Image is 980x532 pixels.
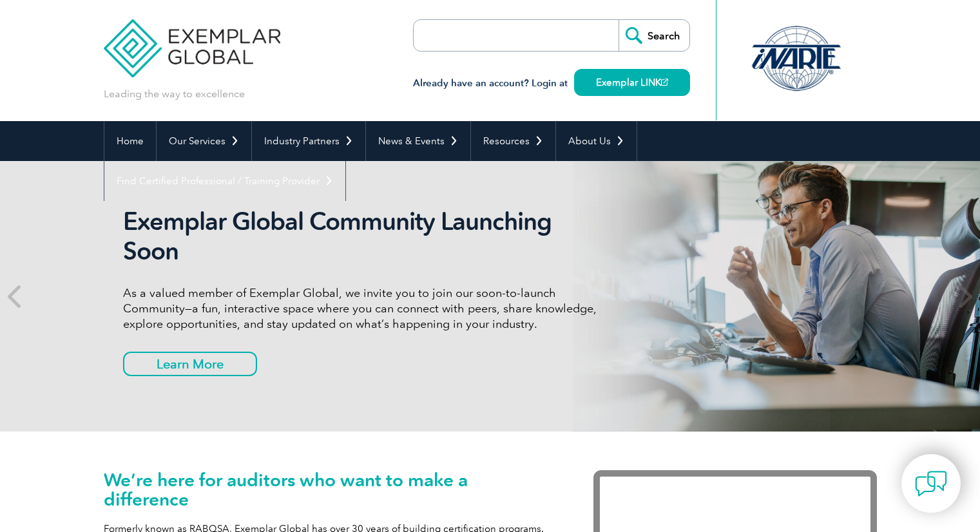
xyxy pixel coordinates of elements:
a: Resources [471,121,555,161]
img: contact-chat.png [915,468,947,500]
a: About Us [556,121,637,161]
a: Learn More [123,352,257,376]
h2: Exemplar Global Community Launching Soon [123,207,606,266]
p: As a valued member of Exemplar Global, we invite you to join our soon-to-launch Community—a fun, ... [123,285,606,332]
p: Leading the way to excellence [104,87,245,101]
a: Exemplar LINK [574,69,690,96]
h1: We’re here for auditors who want to make a difference [104,470,555,509]
a: Industry Partners [252,121,365,161]
img: open_square.png [661,79,668,86]
a: News & Events [366,121,470,161]
a: Home [104,121,156,161]
h3: Already have an account? Login at [413,75,690,91]
a: Find Certified Professional / Training Provider [104,161,345,201]
input: Search [619,20,689,51]
a: Our Services [157,121,251,161]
